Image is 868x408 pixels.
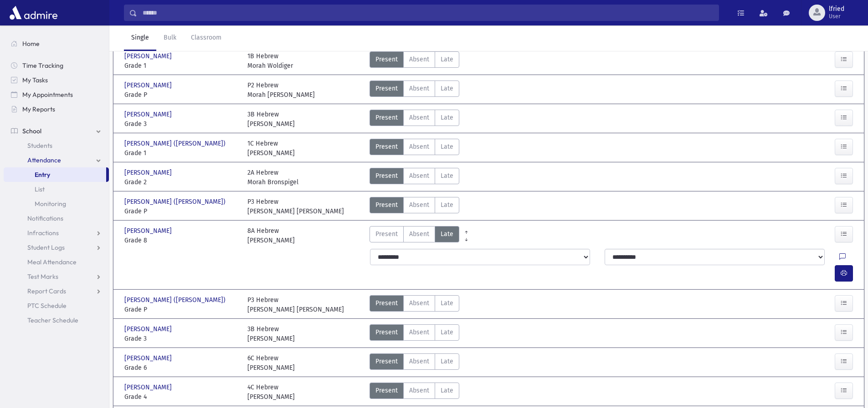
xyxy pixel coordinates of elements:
span: Grade 3 [124,334,238,343]
span: PTC Schedule [27,302,67,310]
span: Present [375,55,398,64]
span: Meal Attendance [27,258,77,266]
span: [PERSON_NAME] [124,353,174,363]
a: Report Cards [4,284,109,298]
div: AttTypes [370,168,459,187]
a: Teacher Schedule [4,313,109,327]
span: Grade 1 [124,148,238,158]
span: My Appointments [22,91,73,99]
span: Monitoring [35,200,66,208]
span: Grade P [124,305,238,314]
div: AttTypes [370,324,459,343]
a: Home [4,36,109,51]
span: Late [441,84,453,93]
span: Present [375,171,398,181]
img: AdmirePro [7,4,60,22]
span: Grade P [124,207,238,216]
div: 2A Hebrew Morah Bronspigel [247,168,298,187]
div: 3B Hebrew [PERSON_NAME] [247,324,295,343]
span: Student Logs [27,243,65,252]
span: Late [441,327,453,337]
span: Entry [35,171,50,179]
span: [PERSON_NAME] [124,383,174,392]
a: My Reports [4,102,109,116]
span: Late [441,357,453,366]
span: Present [375,327,398,337]
span: Students [27,141,52,150]
a: Monitoring [4,196,109,211]
span: My Reports [22,105,55,113]
span: Home [22,40,40,48]
span: Present [375,84,398,93]
span: [PERSON_NAME] ([PERSON_NAME]) [124,295,227,305]
span: Present [375,386,398,395]
div: 3B Hebrew [PERSON_NAME] [247,110,295,129]
span: [PERSON_NAME] ([PERSON_NAME]) [124,197,227,207]
span: Late [441,200,453,210]
span: [PERSON_NAME] [124,51,174,61]
a: Student Logs [4,240,109,255]
span: Absent [409,298,429,308]
a: Entry [4,167,106,182]
span: Grade 6 [124,363,238,373]
a: Single [124,25,156,51]
a: Students [4,138,109,153]
span: Grade 3 [124,119,238,129]
span: Absent [409,357,429,366]
div: AttTypes [370,110,459,129]
span: [PERSON_NAME] [124,168,174,177]
span: Present [375,357,398,366]
a: Test Marks [4,269,109,284]
span: [PERSON_NAME] [124,110,174,119]
span: Absent [409,113,429,122]
div: 6C Hebrew [PERSON_NAME] [247,353,295,373]
span: Grade P [124,90,238,100]
span: Late [441,113,453,122]
div: 1C Hebrew [PERSON_NAME] [247,139,295,158]
span: Grade 4 [124,392,238,402]
span: Time Tracking [22,61,63,70]
div: AttTypes [370,51,459,71]
a: Classroom [184,25,229,51]
div: P2 Hebrew Morah [PERSON_NAME] [247,81,315,100]
div: AttTypes [370,226,459,245]
span: Absent [409,200,429,210]
div: AttTypes [370,139,459,158]
span: Late [441,298,453,308]
span: Late [441,386,453,395]
span: Late [441,142,453,151]
div: AttTypes [370,197,459,216]
a: Infractions [4,226,109,240]
span: Absent [409,171,429,181]
a: Attendance [4,153,109,167]
a: PTC Schedule [4,298,109,313]
span: [PERSON_NAME] ([PERSON_NAME]) [124,139,227,148]
span: Present [375,200,398,210]
span: Late [441,229,453,239]
span: Grade 2 [124,177,238,187]
div: P3 Hebrew [PERSON_NAME] [PERSON_NAME] [247,295,344,314]
input: Search [137,5,719,21]
a: School [4,124,109,138]
span: Attendance [27,156,61,164]
div: P3 Hebrew [PERSON_NAME] [PERSON_NAME] [247,197,344,216]
span: Notifications [27,214,63,222]
span: My Tasks [22,76,48,84]
span: Absent [409,327,429,337]
span: Absent [409,386,429,395]
span: Grade 8 [124,236,238,245]
div: 4C Hebrew [PERSON_NAME] [247,383,295,402]
span: Present [375,113,398,122]
div: AttTypes [370,383,459,402]
span: [PERSON_NAME] [124,226,174,236]
a: Notifications [4,211,109,226]
span: [PERSON_NAME] [124,324,174,334]
a: My Appointments [4,87,109,102]
a: My Tasks [4,73,109,87]
span: Infractions [27,229,59,237]
span: Absent [409,55,429,64]
span: Present [375,229,398,239]
div: AttTypes [370,295,459,314]
span: Late [441,55,453,64]
a: Bulk [156,25,184,51]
